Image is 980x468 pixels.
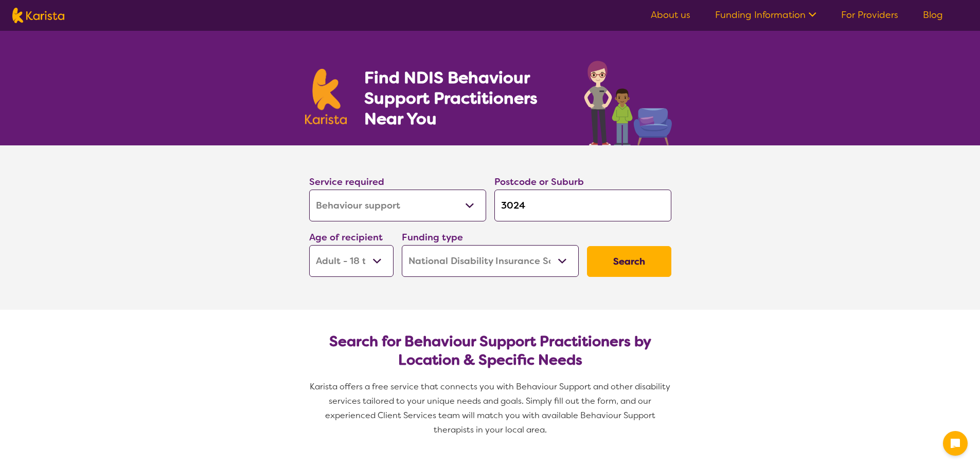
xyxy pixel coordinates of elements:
[309,231,383,244] label: Age of recipient
[587,246,671,277] button: Search
[841,9,898,21] a: For Providers
[364,67,563,129] h1: Find NDIS Behaviour Support Practitioners Near You
[651,9,690,21] a: About us
[305,380,675,437] p: Karista offers a free service that connects you with Behaviour Support and other disability servi...
[305,69,347,124] img: Karista logo
[715,9,816,21] a: Funding Information
[317,332,663,369] h2: Search for Behaviour Support Practitioners by Location & Specific Needs
[402,231,463,244] label: Funding type
[581,55,675,145] img: behaviour-support
[12,8,64,23] img: Karista logo
[309,176,384,188] label: Service required
[923,9,943,21] a: Blog
[494,176,584,188] label: Postcode or Suburb
[494,190,671,221] input: Type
